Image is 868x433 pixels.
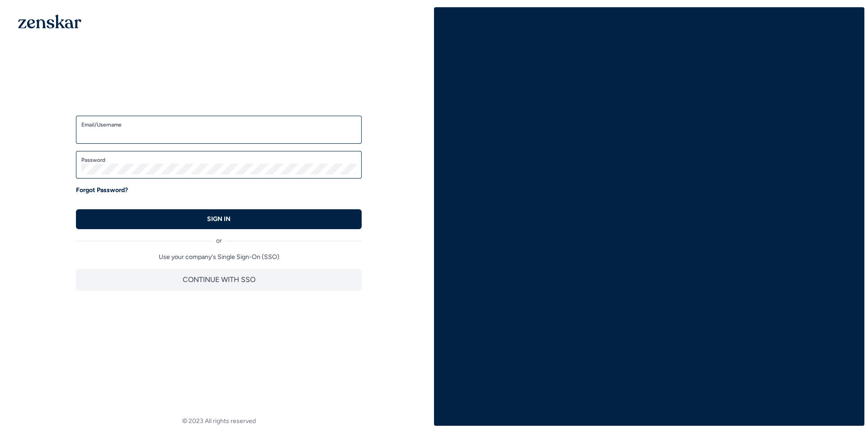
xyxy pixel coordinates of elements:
p: SIGN IN [207,215,231,224]
div: or [76,229,362,245]
footer: © 2023 All rights reserved [4,417,434,426]
button: SIGN IN [76,209,362,229]
img: 1OGAJ2xQqyY4LXKgY66KYq0eOWRCkrZdAb3gUhuVAqdWPZE9SRJmCz+oDMSn4zDLXe31Ii730ItAGKgCKgCCgCikA4Av8PJUP... [18,14,81,28]
label: Password [81,156,356,164]
label: Email/Username [81,121,356,128]
button: CONTINUE WITH SSO [76,269,362,291]
p: Use your company's Single Sign-On (SSO) [76,253,362,262]
a: Forgot Password? [76,186,128,195]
